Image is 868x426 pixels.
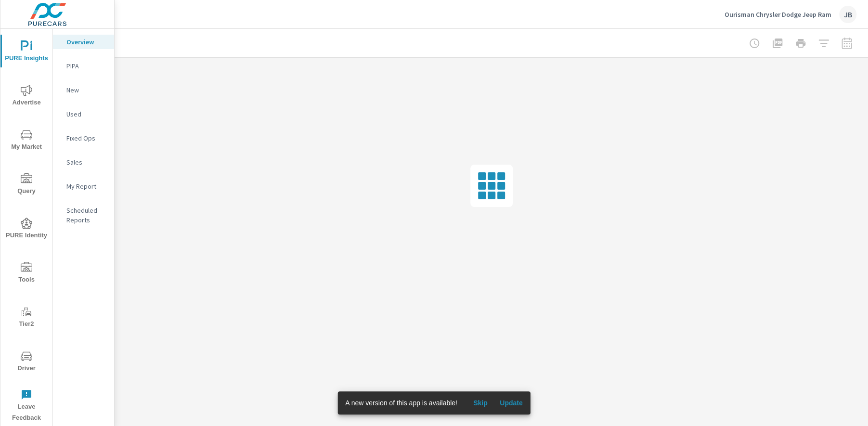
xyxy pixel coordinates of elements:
p: My Report [66,181,106,191]
div: PIPA [53,59,114,73]
span: Tier2 [3,306,50,330]
div: JB [839,6,856,23]
div: My Report [53,179,114,194]
p: Sales [66,157,106,167]
span: Query [3,173,50,197]
span: Advertise [3,85,50,108]
p: PIPA [66,61,106,71]
button: Update [496,395,527,411]
div: Sales [53,155,114,169]
span: Tools [3,262,50,285]
span: My Market [3,129,50,153]
span: Skip [469,399,492,407]
span: PURE Identity [3,218,50,241]
span: Driver [3,350,50,374]
p: Used [66,109,106,119]
span: A new version of this app is available! [345,399,457,407]
p: Scheduled Reports [66,206,106,225]
span: Update [500,399,523,407]
p: Fixed Ops [66,133,106,143]
div: Scheduled Reports [53,203,114,227]
p: Ourisman Chrysler Dodge Jeep Ram [725,10,831,19]
div: Fixed Ops [53,131,114,145]
button: Skip [465,395,496,411]
span: Leave Feedback [3,389,50,424]
div: Used [53,107,114,121]
p: Overview [66,37,106,47]
div: Overview [53,35,114,49]
div: New [53,83,114,97]
span: PURE Insights [3,40,50,64]
p: New [66,85,106,95]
